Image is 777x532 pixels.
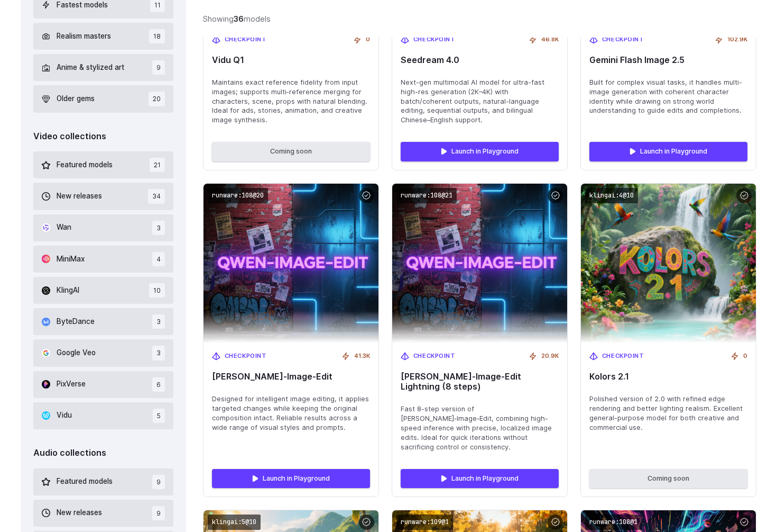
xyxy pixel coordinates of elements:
span: Google Veo [57,347,96,359]
button: Older gems 20 [33,85,173,112]
span: PixVerse [57,378,86,390]
code: runware:108@21 [396,188,457,203]
span: 34 [148,189,165,203]
button: New releases 9 [33,500,173,527]
img: Qwen‑Image‑Edit Lightning (8 steps) [392,184,567,343]
button: PixVerse 6 [33,371,173,398]
span: Vidu [57,410,72,421]
span: 21 [150,158,165,172]
strong: 36 [234,14,244,23]
span: 3 [152,314,165,329]
code: klingai:5@10 [208,515,261,530]
code: runware:108@20 [208,188,268,203]
span: New releases [57,191,102,202]
img: Qwen‑Image‑Edit [203,184,378,343]
span: Checkpoint [413,35,456,44]
button: Wan 3 [33,214,173,241]
span: Checkpoint [602,351,644,361]
span: Seedream 4.0 [401,55,559,65]
span: 10 [149,283,165,297]
span: Gemini Flash Image 2.5 [589,55,747,65]
span: Built for complex visual tasks, it handles multi-image generation with coherent character identit... [589,78,747,116]
div: Audio collections [33,446,173,460]
button: Coming soon [212,142,370,161]
code: runware:109@1 [396,515,453,530]
span: Checkpoint [225,35,267,44]
span: New releases [57,507,102,519]
img: Kolors 2.1 [581,184,756,343]
span: 18 [149,29,165,43]
span: 6 [152,377,165,392]
span: Vidu Q1 [212,55,370,65]
span: MiniMax [57,254,85,265]
button: Anime & stylized art 9 [33,54,173,81]
span: [PERSON_NAME]‑Image‑Edit Lightning (8 steps) [401,372,559,392]
span: Polished version of 2.0 with refined edge rendering and better lighting realism. Excellent genera... [589,394,747,432]
span: 20.9K [541,351,559,361]
button: Vidu 5 [33,402,173,429]
span: Featured models [57,159,113,171]
span: Maintains exact reference fidelity from input images; supports multi‑reference merging for charac... [212,78,370,125]
span: Featured models [57,476,113,488]
span: Wan [57,222,71,233]
span: KlingAI [57,285,79,296]
span: 9 [152,475,165,489]
span: 46.8K [541,35,559,44]
span: Realism masters [57,31,111,42]
button: Featured models 21 [33,151,173,178]
div: Video collections [33,130,173,143]
span: Anime & stylized art [57,62,124,74]
span: Designed for intelligent image editing, it applies targeted changes while keeping the original co... [212,394,370,432]
span: 4 [152,252,165,266]
a: Launch in Playground [212,469,370,488]
span: 3 [152,221,165,235]
span: 9 [152,506,165,520]
span: 0 [366,35,370,44]
span: Checkpoint [602,35,644,44]
button: Realism masters 18 [33,23,173,50]
div: Showing models [203,13,271,25]
span: 5 [153,409,165,423]
button: Featured models 9 [33,468,173,495]
span: 0 [743,351,747,361]
button: New releases 34 [33,183,173,210]
a: Launch in Playground [401,469,559,488]
span: Older gems [57,93,95,105]
button: Google Veo 3 [33,339,173,366]
code: klingai:4@10 [585,188,638,203]
button: Coming soon [589,469,747,488]
a: Launch in Playground [401,142,559,161]
a: Launch in Playground [589,142,747,161]
button: KlingAI 10 [33,277,173,304]
span: Checkpoint [413,351,456,361]
span: 41.3K [354,351,370,361]
span: [PERSON_NAME]‑Image‑Edit [212,372,370,382]
button: MiniMax 4 [33,246,173,273]
button: ByteDance 3 [33,308,173,335]
span: 9 [152,60,165,75]
span: ByteDance [57,316,95,328]
span: 3 [152,346,165,360]
span: Fast 8-step version of [PERSON_NAME]‑Image‑Edit, combining high-speed inference with precise, loc... [401,404,559,452]
span: Checkpoint [225,351,267,361]
span: Next-gen multimodal AI model for ultra-fast high-res generation (2K–4K) with batch/coherent outpu... [401,78,559,125]
span: 102.9K [727,35,747,44]
code: runware:108@1 [585,515,642,530]
span: Kolors 2.1 [589,372,747,382]
span: 20 [149,92,165,106]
